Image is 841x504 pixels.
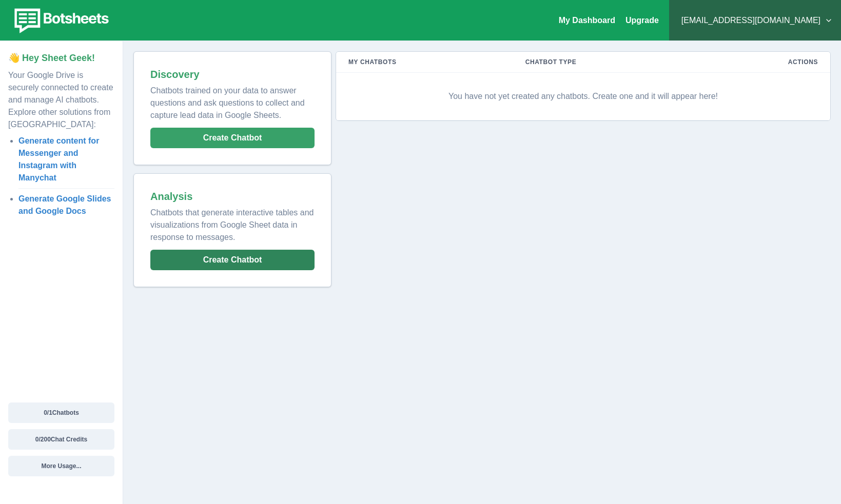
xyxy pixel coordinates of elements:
button: 0/1Chatbots [8,402,114,423]
th: Actions [697,52,830,73]
p: Chatbots that generate interactive tables and visualizations from Google Sheet data in response t... [150,203,315,244]
a: My Dashboard [559,16,615,25]
p: You have not yet created any chatbots. Create one and it will appear here! [348,81,818,112]
p: Chatbots trained on your data to answer questions and ask questions to collect and capture lead d... [150,80,315,122]
a: Generate Google Slides and Google Docs [18,194,111,215]
h2: Discovery [150,68,315,80]
p: Your Google Drive is securely connected to create and manage AI chatbots. Explore other solutions... [8,65,114,131]
p: 👋 Hey Sheet Geek! [8,51,114,65]
a: Upgrade [625,16,659,25]
th: Chatbot Type [513,52,698,73]
button: 0/200Chat Credits [8,429,114,450]
button: Create Chatbot [150,128,315,148]
button: [EMAIL_ADDRESS][DOMAIN_NAME] [677,10,833,31]
button: Create Chatbot [150,250,315,270]
th: My Chatbots [336,52,513,73]
button: More Usage... [8,456,114,476]
a: Generate content for Messenger and Instagram with Manychat [18,136,99,182]
img: botsheets-logo.png [8,6,112,35]
h2: Analysis [150,190,315,203]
